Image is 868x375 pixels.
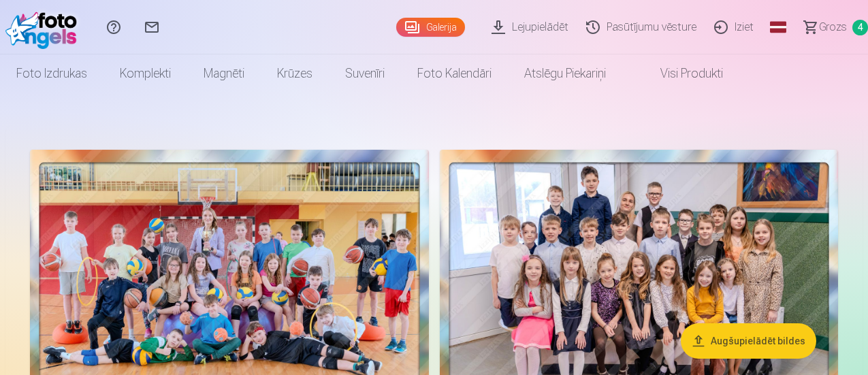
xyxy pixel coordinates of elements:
img: /fa1 [5,5,84,49]
a: Magnēti [187,54,261,93]
a: Atslēgu piekariņi [508,54,622,93]
a: Galerija [396,18,465,37]
a: Visi produkti [622,54,739,93]
a: Suvenīri [329,54,401,93]
a: Krūzes [261,54,329,93]
button: Augšupielādēt bildes [681,323,816,359]
span: Grozs [819,19,847,35]
span: 4 [852,20,868,35]
a: Komplekti [103,54,187,93]
a: Foto kalendāri [401,54,508,93]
